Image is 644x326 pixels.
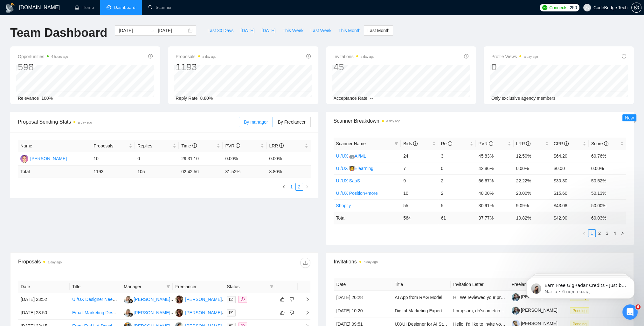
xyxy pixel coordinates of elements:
[393,139,399,148] span: filter
[589,150,626,162] td: 60.76%
[301,260,310,265] span: download
[401,212,438,224] td: 564
[18,118,239,126] span: Proposal Sending Stats
[622,304,638,320] iframe: Intercom live chat
[229,311,233,315] span: mail
[150,28,155,33] span: to
[401,150,438,162] td: 24
[570,307,589,314] span: Pending
[514,150,551,162] td: 12.50%
[476,199,513,212] td: 30.91%
[514,199,551,212] td: 9.09%
[585,5,589,10] span: user
[18,166,91,178] td: Total
[192,143,197,148] span: info-circle
[30,155,67,162] div: [PERSON_NAME]
[619,229,626,237] button: right
[580,229,588,237] button: left
[288,183,295,190] a: 1
[611,230,618,237] a: 4
[551,212,589,224] td: $ 42.90
[241,297,245,301] span: dollar
[282,27,303,34] span: This Week
[451,278,509,291] th: Invitation Letter
[236,143,240,148] span: info-circle
[570,308,592,313] a: Pending
[150,28,155,33] span: swap-right
[70,281,121,293] th: Title
[476,150,513,162] td: 45.83%
[175,296,222,302] a: AV[PERSON_NAME]
[364,25,393,36] button: Last Month
[18,53,68,60] span: Opportunities
[334,117,627,125] span: Scanner Breakdown
[395,308,521,313] a: Digital Marketing Expert Wanted, Wordpress, Canva, High Level
[181,143,197,148] span: Time
[589,199,626,212] td: 50.00%
[175,309,183,317] img: AV
[478,141,493,146] span: PVR
[75,5,94,10] a: homeHome
[364,260,378,264] time: a day ago
[278,119,305,125] span: By Freelancer
[148,5,172,10] a: searchScanner
[204,25,237,36] button: Last 30 Days
[401,187,438,199] td: 10
[261,27,275,34] span: [DATE]
[336,153,366,159] a: UI/UX 🤖AI/ML
[237,25,258,36] button: [DATE]
[334,61,375,73] div: 45
[295,183,303,191] li: 2
[93,142,128,149] span: Proposals
[542,5,547,10] img: upwork-logo.png
[395,295,446,300] a: AI App from RAG Model –
[300,297,310,302] span: right
[589,174,626,187] td: 50.52%
[91,166,135,178] td: 1193
[526,141,530,146] span: info-circle
[176,61,216,73] div: 1193
[173,281,224,293] th: Freelancer
[489,141,493,146] span: info-circle
[310,27,331,34] span: Last Week
[491,61,538,73] div: 0
[128,299,133,303] img: gigradar-bm.png
[282,185,286,189] span: left
[135,152,179,166] td: 0
[588,229,596,237] li: 1
[622,54,626,58] span: info-circle
[603,229,611,237] li: 3
[225,143,240,148] span: PVR
[244,119,268,125] span: By manager
[512,293,520,301] img: c188FxzDhO5E56_NlwAr36FdT1wLMfji5Jw8GtvGcsTb34KkdLqeYyRYq1uININpLT
[336,191,378,196] a: UI/UX Position+more
[18,258,164,268] div: Proposals
[280,183,288,191] li: Previous Page
[334,304,392,317] td: [DATE] 10:20
[401,174,438,187] td: 9
[367,27,389,34] span: Last Month
[438,212,476,224] td: 61
[334,96,368,101] span: Acceptance Rate
[179,166,223,178] td: 02:42:56
[596,229,603,237] li: 2
[267,152,310,166] td: 0.00%
[625,115,634,120] span: New
[28,18,110,175] span: Earn Free GigRadar Credits - Just by Sharing Your Story! 💬 Want more credits for sending proposal...
[166,285,170,289] span: filter
[554,141,569,146] span: CPR
[267,166,310,178] td: 8.80 %
[631,3,641,13] button: setting
[438,150,476,162] td: 3
[476,212,513,224] td: 37.77 %
[361,55,375,58] time: a day ago
[401,199,438,212] td: 55
[491,96,556,101] span: Only exclusive agency members
[438,199,476,212] td: 5
[135,140,179,152] th: Replies
[124,295,132,303] img: AK
[589,212,626,224] td: 60.03 %
[611,229,619,237] li: 4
